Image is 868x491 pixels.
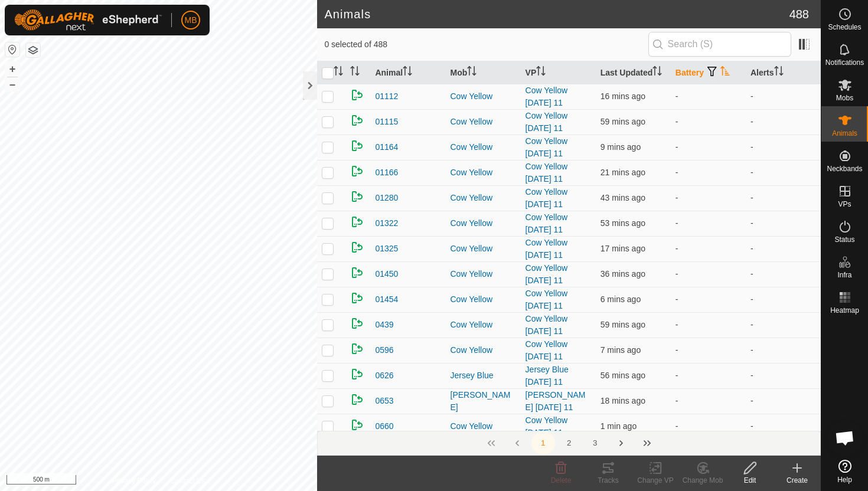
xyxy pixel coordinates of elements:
span: 488 [789,5,809,23]
img: returning on [350,342,364,356]
a: Cow Yellow [DATE] 11 [526,263,568,285]
div: Change Mob [679,475,726,486]
img: returning on [350,367,364,381]
a: Cow Yellow [DATE] 11 [526,111,568,133]
a: Jersey Blue [DATE] 11 [526,365,569,387]
img: returning on [350,88,364,102]
p-sorticon: Activate to sort [334,68,343,77]
span: 11 Sept 2025, 10:12 am [601,396,645,405]
a: Cow Yellow [DATE] 11 [526,415,568,437]
span: Neckbands [827,165,862,172]
td: - [746,388,821,414]
a: Cow Yellow [DATE] 11 [526,187,568,209]
button: 3 [583,431,607,455]
span: Infra [837,271,851,279]
span: 11 Sept 2025, 9:54 am [601,269,645,279]
span: 01450 [375,268,398,280]
span: Delete [551,476,572,485]
div: Tracks [585,475,632,486]
p-sorticon: Activate to sort [652,68,662,77]
span: 01280 [375,192,398,204]
a: [PERSON_NAME] [DATE] 11 [526,390,586,412]
td: - [671,312,746,338]
td: - [746,211,821,236]
span: 01322 [375,217,398,230]
td: - [746,261,821,287]
span: Help [837,476,852,483]
p-sorticon: Activate to sort [536,68,546,77]
div: Cow Yellow [451,217,516,230]
div: Cow Yellow [451,243,516,255]
a: Cow Yellow [DATE] 11 [526,314,568,336]
span: 01115 [375,116,398,128]
span: 11 Sept 2025, 9:34 am [601,371,645,380]
p-sorticon: Activate to sort [403,68,412,77]
span: 0596 [375,344,393,356]
div: Cow Yellow [451,420,516,433]
input: Search (S) [648,32,791,57]
span: 11 Sept 2025, 9:31 am [601,320,645,329]
td: - [671,160,746,185]
span: 11 Sept 2025, 10:14 am [601,91,645,101]
td: - [671,185,746,211]
td: - [746,363,821,388]
td: - [671,338,746,363]
span: 0439 [375,319,393,331]
td: - [746,109,821,135]
th: Animal [370,61,445,84]
span: 11 Sept 2025, 10:24 am [601,294,641,304]
td: - [671,211,746,236]
img: returning on [350,240,364,254]
td: - [671,261,746,287]
div: Open chat [827,420,863,456]
span: 0660 [375,420,393,433]
span: 11 Sept 2025, 10:28 am [601,421,637,431]
img: returning on [350,316,364,330]
td: - [671,414,746,439]
td: - [746,236,821,261]
span: 11 Sept 2025, 10:13 am [601,244,645,253]
img: returning on [350,266,364,280]
button: – [5,77,19,91]
div: Cow Yellow [451,192,516,204]
td: - [746,414,821,439]
td: - [671,109,746,135]
div: Cow Yellow [451,293,516,306]
td: - [671,388,746,414]
a: Cow Yellow [DATE] 11 [526,86,568,107]
div: Cow Yellow [451,116,516,128]
td: - [671,287,746,312]
p-sorticon: Activate to sort [467,68,477,77]
td: - [746,312,821,338]
img: returning on [350,418,364,432]
button: Last Page [635,431,659,455]
td: - [746,135,821,160]
button: 2 [557,431,581,455]
button: Reset Map [5,42,19,57]
div: Cow Yellow [451,319,516,331]
img: Gallagher Logo [14,9,162,31]
a: Help [821,455,868,488]
a: Cow Yellow [DATE] 11 [526,289,568,310]
span: 01325 [375,243,398,255]
td: - [746,84,821,109]
th: Alerts [746,61,821,84]
button: 1 [531,431,555,455]
span: 11 Sept 2025, 10:08 am [601,168,645,177]
p-sorticon: Activate to sort [350,68,360,77]
span: 0653 [375,395,393,407]
div: Cow Yellow [451,166,516,179]
a: Cow Yellow [DATE] 11 [526,136,568,158]
td: - [746,185,821,211]
span: 0626 [375,369,393,382]
div: Jersey Blue [451,369,516,382]
span: 11 Sept 2025, 9:37 am [601,218,645,228]
a: Cow Yellow [DATE] 11 [526,162,568,184]
span: 0 selected of 488 [324,38,648,51]
span: Schedules [828,24,861,31]
span: Animals [832,130,857,137]
button: + [5,62,19,76]
div: Cow Yellow [451,344,516,356]
span: 01112 [375,90,398,103]
div: Create [774,475,821,486]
